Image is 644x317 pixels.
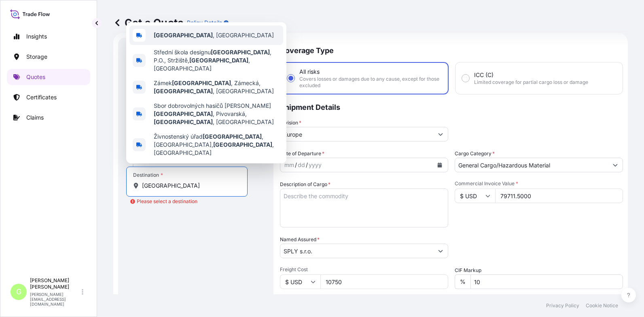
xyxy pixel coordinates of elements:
span: Date of Departure [280,150,324,158]
input: Destination [142,182,237,190]
input: Enter amount [320,274,448,289]
b: [GEOGRAPHIC_DATA] [154,32,213,39]
label: Cargo Category [455,150,495,158]
label: CIF Markup [455,266,481,274]
div: % [455,274,470,289]
p: Privacy Policy [546,302,579,309]
label: Named Assured [280,236,320,244]
b: [GEOGRAPHIC_DATA] [189,57,248,64]
input: Enter percentage [470,274,623,289]
button: Show suggestions [608,158,623,172]
button: Calendar [433,158,446,171]
label: Division [280,119,301,127]
div: Destination [133,172,163,178]
span: ICC (C) [474,71,494,79]
p: Get a Quote [113,16,184,29]
input: Type to search division [280,127,433,141]
p: Policy Details [187,19,222,27]
span: Covers losses or damages due to any cause, except for those excluded [299,76,441,89]
b: [GEOGRAPHIC_DATA] [203,133,262,140]
b: [GEOGRAPHIC_DATA] [154,110,213,117]
p: [PERSON_NAME] [PERSON_NAME] [30,277,80,290]
button: Show suggestions [433,244,448,258]
p: Claims [26,114,44,122]
span: Živnostenský úřad , [GEOGRAPHIC_DATA], , [GEOGRAPHIC_DATA] [154,133,280,157]
b: [GEOGRAPHIC_DATA] [211,49,270,56]
span: Commercial Invoice Value [455,180,623,187]
p: Cookie Notice [586,302,618,309]
p: Quotes [26,73,45,81]
b: [GEOGRAPHIC_DATA] [213,141,272,148]
p: Coverage Type [280,38,623,62]
span: G [16,288,21,296]
div: month, [284,160,295,170]
p: Shipment Details [280,94,623,119]
label: Description of Cargo [280,180,330,188]
input: Full name [280,244,433,258]
span: , [GEOGRAPHIC_DATA] [154,31,274,39]
b: [GEOGRAPHIC_DATA] [154,118,213,125]
span: All risks [299,68,320,76]
p: Insights [26,32,47,41]
input: Type amount [495,188,623,203]
span: Limited coverage for partial cargo loss or damage [474,79,588,86]
b: [GEOGRAPHIC_DATA] [154,88,213,94]
input: Select a commodity type [455,158,608,172]
p: [PERSON_NAME][EMAIL_ADDRESS][DOMAIN_NAME] [30,292,80,306]
p: Certificates [26,93,57,101]
p: Storage [26,53,47,61]
div: / [295,160,297,170]
span: Střední škola designu , P.O., Stržiště, , [GEOGRAPHIC_DATA] [154,48,280,73]
div: day, [297,160,306,170]
div: Please select a destination [130,197,197,206]
span: Zámek , Zámecká, , [GEOGRAPHIC_DATA] [154,79,280,95]
div: / [306,160,308,170]
span: Freight Cost [280,266,448,273]
b: [GEOGRAPHIC_DATA] [172,79,231,86]
div: year, [308,160,322,170]
button: Show suggestions [433,127,448,141]
span: Sbor dobrovolných hasičů [PERSON_NAME] , Pivovarská, , [GEOGRAPHIC_DATA] [154,102,280,126]
div: Show suggestions [126,22,286,163]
